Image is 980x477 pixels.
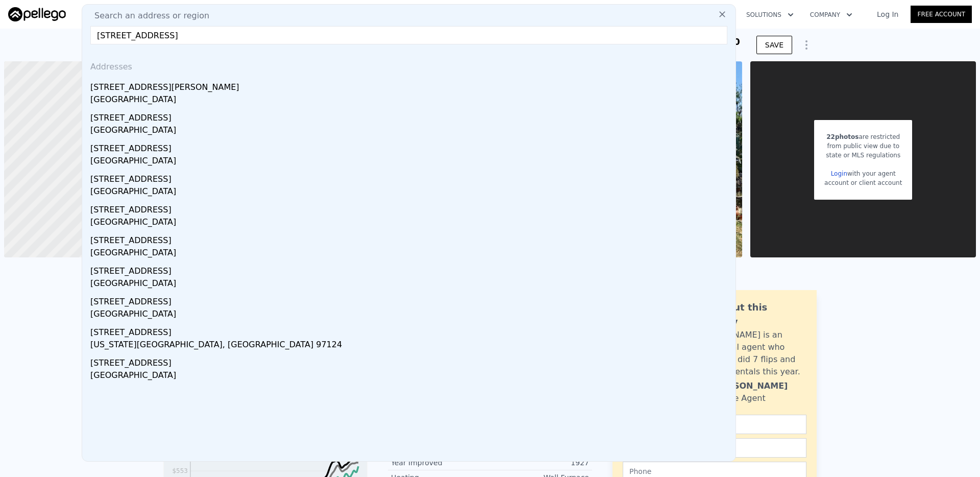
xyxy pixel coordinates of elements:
img: Pellego [8,7,66,21]
div: Year Improved [391,458,490,468]
div: [GEOGRAPHIC_DATA] [90,247,731,261]
span: 22 photos [826,133,859,140]
div: [GEOGRAPHIC_DATA] [90,277,731,292]
div: [GEOGRAPHIC_DATA] [90,124,731,138]
div: [STREET_ADDRESS] [90,138,731,155]
div: [STREET_ADDRESS] [90,169,731,185]
div: are restricted [824,132,902,141]
div: [GEOGRAPHIC_DATA] [90,155,731,169]
div: account or client account [824,178,902,187]
div: [STREET_ADDRESS] [90,292,731,308]
div: [US_STATE][GEOGRAPHIC_DATA], [GEOGRAPHIC_DATA] 97124 [90,339,731,353]
button: Solutions [738,6,802,24]
div: [GEOGRAPHIC_DATA] [90,216,731,230]
div: [PERSON_NAME] is an active local agent who personally did 7 flips and bought 3 rentals this year. [693,329,806,378]
a: Log In [865,9,911,19]
div: [STREET_ADDRESS] [90,108,731,124]
input: Enter an address, city, region, neighborhood or zip code [90,26,727,44]
div: [STREET_ADDRESS] [90,353,731,369]
div: [GEOGRAPHIC_DATA] [90,308,731,322]
div: 1927 [490,458,589,468]
div: from public view due to [824,141,902,151]
div: [STREET_ADDRESS] [90,261,731,277]
button: Company [802,6,861,24]
div: [GEOGRAPHIC_DATA] [90,93,731,108]
span: Search an address or region [86,10,209,22]
span: with your agent [847,170,896,177]
div: [GEOGRAPHIC_DATA] [90,185,731,200]
div: [GEOGRAPHIC_DATA] [90,369,731,384]
div: [STREET_ADDRESS] [90,230,731,247]
div: state or MLS regulations [824,151,902,160]
div: [STREET_ADDRESS] [90,322,731,339]
div: [STREET_ADDRESS] [90,200,731,216]
a: Free Account [911,6,972,23]
div: Addresses [86,53,731,77]
div: [STREET_ADDRESS][PERSON_NAME] [90,77,731,93]
button: Show Options [796,35,817,55]
button: SAVE [756,36,792,54]
a: Login [831,170,847,177]
tspan: $553 [172,467,188,474]
div: Ask about this property [693,300,806,329]
div: Leo [PERSON_NAME] [693,380,788,392]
